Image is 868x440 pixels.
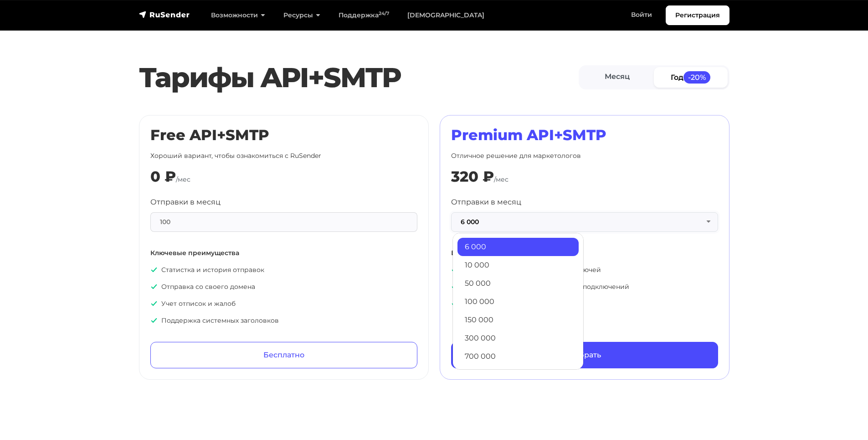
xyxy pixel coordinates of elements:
[398,6,493,25] a: [DEMOGRAPHIC_DATA]
[451,265,718,275] p: Неограниченное количество API ключей
[580,67,654,88] a: Месяц
[457,256,579,274] a: 10 000
[452,233,584,370] ul: 6 000
[451,168,494,185] div: 320 ₽
[150,266,158,273] img: icon-ok.svg
[457,293,579,311] a: 100 000
[139,10,190,19] img: RuSender
[451,342,718,368] a: Выбрать
[150,197,221,208] label: Отправки в месяц
[150,168,176,185] div: 0 ₽
[150,248,417,258] p: Ключевые преимущества
[622,5,661,24] a: Войти
[150,283,158,290] img: icon-ok.svg
[457,274,579,293] a: 50 000
[457,238,579,256] a: 6 000
[451,282,718,292] p: Неограниченное количество SMTP подключений
[150,126,417,144] h2: Free API+SMTP
[451,266,458,273] img: icon-ok.svg
[274,6,329,25] a: Ресурсы
[202,6,274,25] a: Возможности
[451,299,718,309] p: Приоритетная поддержка
[150,316,417,325] p: Поддержка системных заголовков
[150,265,417,275] p: Статистка и история отправок
[139,61,579,94] h2: Тарифы API+SMTP
[457,366,579,384] a: 1 500 000
[457,347,579,366] a: 700 000
[329,6,398,25] a: Поддержка24/7
[150,299,417,309] p: Учет отписок и жалоб
[451,283,458,290] img: icon-ok.svg
[176,175,190,183] span: /мес
[683,71,711,84] span: -20%
[451,212,718,232] button: 6 000
[150,151,417,161] p: Хороший вариант, чтобы ознакомиться с RuSender
[451,151,718,161] p: Отличное решение для маркетологов
[451,197,521,208] label: Отправки в месяц
[494,175,508,183] span: /мес
[457,329,579,347] a: 300 000
[150,317,158,324] img: icon-ok.svg
[150,342,417,368] a: Бесплатно
[451,300,458,307] img: icon-ok.svg
[654,67,728,88] a: Год
[379,10,389,16] sup: 24/7
[451,126,718,144] h2: Premium API+SMTP
[457,311,579,329] a: 150 000
[666,5,729,25] a: Регистрация
[150,282,417,292] p: Отправка со своего домена
[150,300,158,307] img: icon-ok.svg
[451,248,718,258] p: Все что входит в «Free», плюс:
